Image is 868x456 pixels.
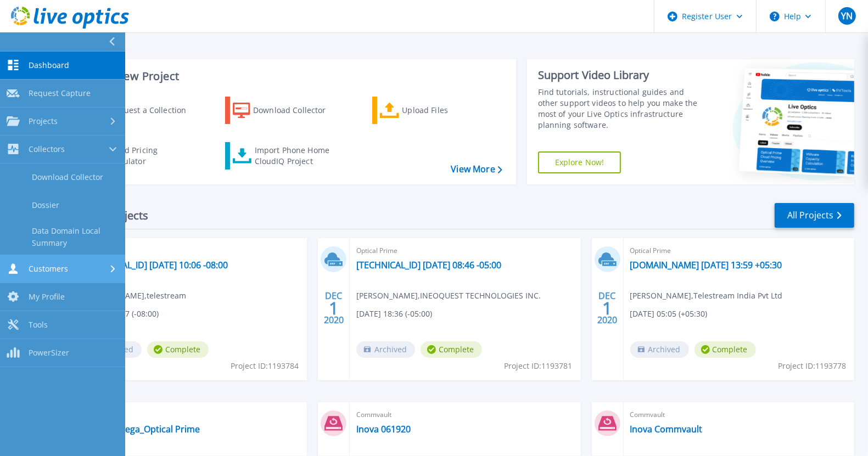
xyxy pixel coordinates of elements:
a: Inova 061920 [356,424,411,435]
a: All Projects [775,203,854,228]
span: Complete [147,341,209,358]
span: Project ID: 1193781 [505,360,573,372]
span: Commvault [356,409,574,421]
span: Archived [630,341,689,358]
div: Cloud Pricing Calculator [108,145,195,167]
span: Optical Prime [83,245,300,257]
div: Find tutorials, instructional guides and other support videos to help you make the most of your L... [538,87,703,131]
span: My Profile [29,292,65,302]
span: Customers [29,264,68,274]
span: Project ID: 1193778 [778,360,846,372]
div: Import Phone Home CloudIQ Project [255,145,340,167]
a: Download Collector [225,97,348,124]
a: Cloud Pricing Calculator [78,142,200,170]
a: [TECHNICAL_ID] [DATE] 08:46 -05:00 [356,260,501,271]
span: Projects [29,116,58,126]
span: Commvault [630,409,848,421]
span: Optical Prime [630,245,848,257]
a: [TECHNICAL_ID] [DATE] 10:06 -08:00 [83,260,228,271]
span: [DATE] 05:05 (+05:30) [630,308,708,320]
a: [DOMAIN_NAME] [DATE] 13:59 +05:30 [630,260,782,271]
span: Tools [29,320,48,330]
span: YN [841,12,853,20]
a: Request a Collection [78,97,200,124]
span: 1 [329,303,339,313]
div: Upload Files [402,99,490,121]
div: Support Video Library [538,68,703,82]
span: Project ID: 1193784 [231,360,299,372]
div: Request a Collection [109,99,197,121]
span: Optical Prime [83,409,300,421]
span: Dashboard [29,60,69,70]
a: Upload Files [372,97,495,124]
span: Complete [421,341,482,358]
a: View More [451,164,502,174]
a: Inova Commvault [630,424,703,435]
span: Archived [356,341,415,358]
span: [PERSON_NAME] , INEOQUEST TECHNOLOGIES INC. [356,290,541,302]
a: Explore Now! [538,151,621,173]
a: Alpha_Omega_Optical Prime [83,424,200,435]
span: 1 [602,303,612,313]
div: DEC 2020 [597,288,618,328]
span: PowerSizer [29,348,69,358]
h3: Start a New Project [78,70,502,82]
span: Complete [695,341,756,358]
span: [PERSON_NAME] , Telestream India Pvt Ltd [630,290,783,302]
span: Request Capture [29,88,91,98]
span: [PERSON_NAME] , telestream [83,290,186,302]
span: [DATE] 18:36 (-05:00) [356,308,432,320]
div: DEC 2020 [323,288,344,328]
div: Download Collector [253,99,341,121]
span: Collectors [29,144,65,154]
span: Optical Prime [356,245,574,257]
